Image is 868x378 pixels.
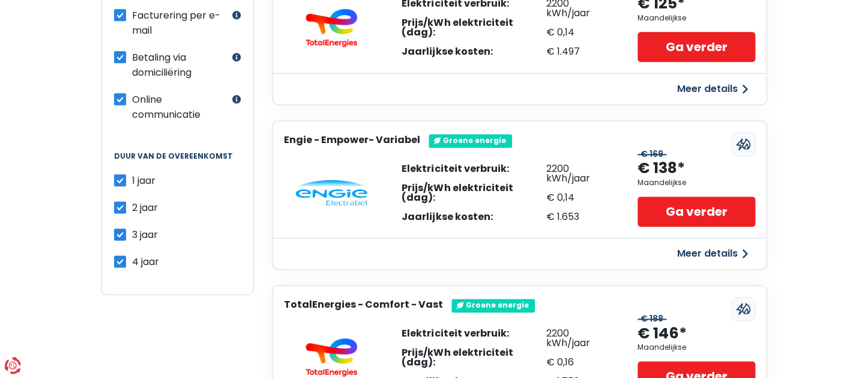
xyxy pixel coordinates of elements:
[546,47,613,56] div: € 1.497
[132,92,229,122] label: Online communicatie
[546,358,613,367] div: € 0,16
[429,134,512,147] div: Groene energie
[295,338,367,376] img: TotalEnergies
[402,348,546,367] div: Prijs/kWh elektriciteit (dag):
[637,159,685,178] div: € 138*
[284,134,420,145] h3: Engie - Empower- Variabel
[637,324,687,344] div: € 146*
[637,197,755,227] a: Ga verder
[132,174,155,187] span: 1 jaar
[132,228,158,242] span: 3 jaar
[637,32,755,62] a: Ga verder
[402,329,546,338] div: Elektriciteit verbruik:
[402,164,546,174] div: Elektriciteit verbruik:
[402,47,546,56] div: Jaarlijkse kosten:
[132,8,229,38] label: Facturering per e-mail
[284,299,443,310] h3: TotalEnergies - Comfort - Vast
[637,178,686,187] div: Maandelijkse
[670,78,755,100] button: Meer details
[637,149,666,159] div: € 169
[670,243,755,264] button: Meer details
[546,28,613,37] div: € 0,14
[114,152,241,172] legend: Duur van de overeenkomst
[637,343,686,352] div: Maandelijkse
[451,299,535,312] div: Groene energie
[295,180,367,206] img: Engie
[402,18,546,37] div: Prijs/kWh elektriciteit (dag):
[132,201,158,215] span: 2 jaar
[546,212,613,222] div: € 1.653
[546,329,613,348] div: 2200 kWh/jaar
[132,255,159,269] span: 4 jaar
[295,8,367,47] img: TotalEnergies
[546,193,613,203] div: € 0,14
[637,314,666,324] div: € 188
[402,212,546,222] div: Jaarlijkse kosten:
[132,50,229,80] label: Betaling via domiciliëring
[402,183,546,203] div: Prijs/kWh elektriciteit (dag):
[637,14,686,22] div: Maandelijkse
[546,164,613,183] div: 2200 kWh/jaar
